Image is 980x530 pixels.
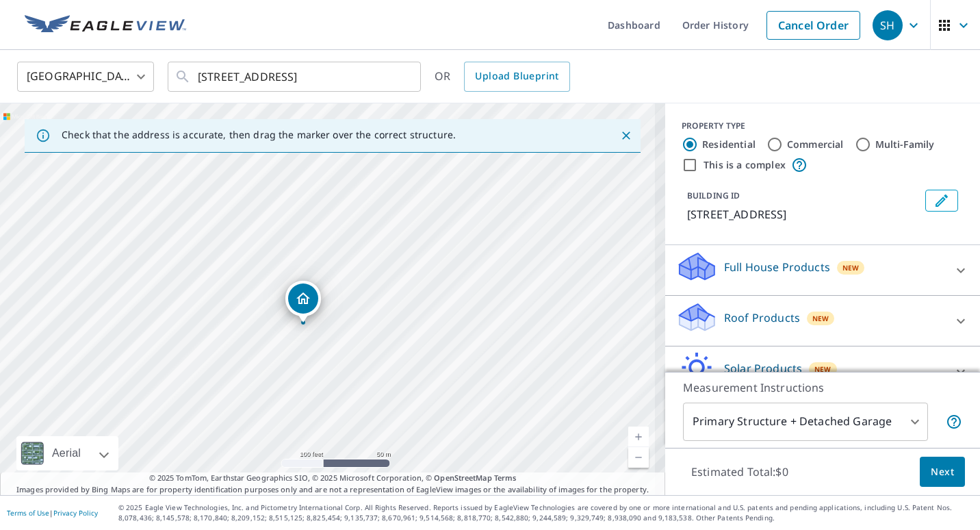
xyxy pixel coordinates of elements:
img: EV Logo [25,15,186,36]
div: Dropped pin, building 1, Residential property, 272 County Road 705 Buna, TX 77612 [285,281,321,323]
a: Terms [494,472,517,483]
label: Commercial [787,138,844,151]
p: [STREET_ADDRESS] [687,206,920,223]
div: OR [435,62,570,92]
div: Aerial [16,436,118,470]
p: Solar Products [724,360,802,377]
a: OpenStreetMap [434,472,491,483]
a: Privacy Policy [53,508,98,518]
p: Measurement Instructions [683,379,962,396]
button: Next [920,457,965,488]
span: © 2025 TomTom, Earthstar Geographics SIO, © 2025 Microsoft Corporation, © [149,472,517,484]
button: Close [617,127,635,144]
span: New [842,262,860,273]
label: Multi-Family [875,138,935,151]
a: Upload Blueprint [464,62,569,92]
span: New [812,313,829,324]
p: | [7,509,98,517]
label: Residential [702,138,756,151]
a: Current Level 18, Zoom Out [628,447,649,468]
a: Cancel Order [766,11,860,40]
span: Upload Blueprint [475,68,558,85]
p: Roof Products [724,310,800,326]
p: BUILDING ID [687,190,740,201]
p: Estimated Total: $0 [680,457,799,487]
span: Next [931,464,954,481]
p: Check that the address is accurate, then drag the marker over the correct structure. [62,129,456,141]
a: Current Level 18, Zoom In [628,427,649,447]
div: [GEOGRAPHIC_DATA] [17,58,154,96]
div: Primary Structure + Detached Garage [683,403,928,441]
div: Full House ProductsNew [676,251,969,290]
p: Full House Products [724,259,830,275]
span: New [814,364,831,375]
div: Solar ProductsNew [676,352,969,391]
span: Your report will include the primary structure and a detached garage if one exists. [946,414,962,430]
p: © 2025 Eagle View Technologies, Inc. and Pictometry International Corp. All Rights Reserved. Repo... [118,503,973,523]
button: Edit building 1 [925,190,958,212]
div: PROPERTY TYPE [682,120,964,132]
a: Terms of Use [7,508,49,518]
label: This is a complex [704,158,786,172]
div: Aerial [48,436,85,470]
div: Roof ProductsNew [676,301,969,340]
input: Search by address or latitude-longitude [198,58,393,96]
div: SH [873,10,903,40]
